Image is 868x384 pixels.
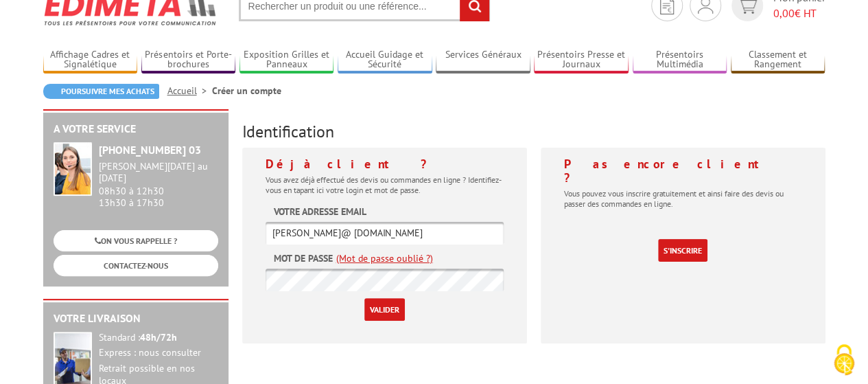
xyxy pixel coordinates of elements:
[274,205,366,218] label: Votre adresse email
[54,313,218,325] h2: Votre livraison
[43,84,159,99] a: Poursuivre mes achats
[436,49,530,71] a: Services Généraux
[54,142,92,196] img: widget-service.jpg
[43,49,138,71] a: Affichage Cadres et Signalétique
[54,255,218,276] a: CONTACTEZ-NOUS
[731,49,825,71] a: Classement et Rangement
[212,84,281,98] li: Créer un compte
[658,239,707,262] a: S'inscrire
[564,157,802,185] h4: Pas encore client ?
[274,251,333,265] label: Mot de passe
[266,157,504,171] h4: Déjà client ?
[534,49,629,71] a: Présentoirs Presse et Journaux
[564,188,802,209] p: Vous pouvez vous inscrire gratuitement et ainsi faire des devis ou passer des commandes en ligne.
[99,332,218,344] div: Standard :
[364,298,405,321] input: Valider
[827,343,861,377] img: Cookies (fenêtre modale)
[242,123,825,141] h3: Identification
[773,6,795,20] span: 0,00
[266,174,504,195] p: Vous avez déjà effectué des devis ou commandes en ligne ? Identifiez-vous en tapant ici votre log...
[54,123,218,135] h2: A votre service
[54,230,218,251] a: ON VOUS RAPPELLE ?
[338,49,432,71] a: Accueil Guidage et Sécurité
[336,251,433,265] a: (Mot de passe oublié ?)
[633,49,727,71] a: Présentoirs Multimédia
[140,331,177,343] strong: 48h/72h
[141,49,236,71] a: Présentoirs et Porte-brochures
[99,143,201,157] strong: [PHONE_NUMBER] 03
[99,347,218,359] div: Express : nous consulter
[820,337,868,384] button: Cookies (fenêtre modale)
[239,49,334,71] a: Exposition Grilles et Panneaux
[167,84,212,97] a: Accueil
[99,161,218,184] div: [PERSON_NAME][DATE] au [DATE]
[773,5,825,21] span: € HT
[99,161,218,208] div: 08h30 à 12h30 13h30 à 17h30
